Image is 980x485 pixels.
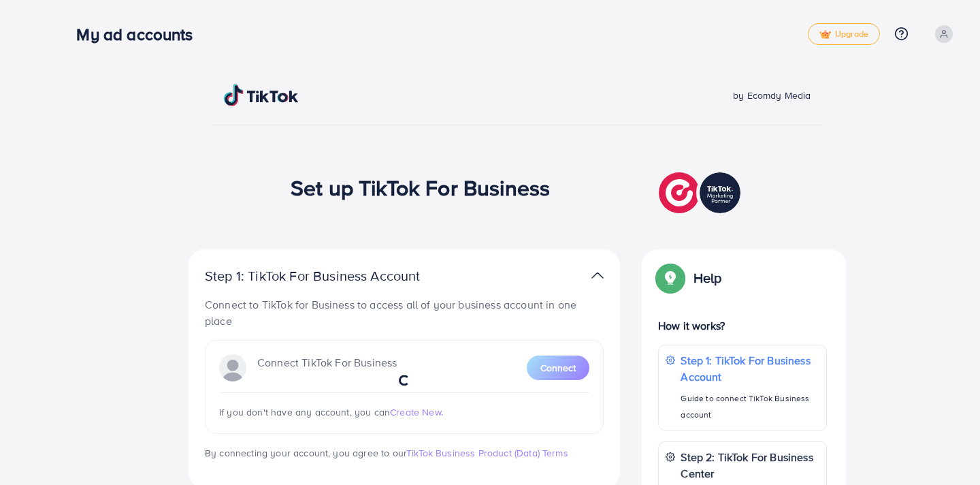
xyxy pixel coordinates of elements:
[681,449,819,482] p: Step 2: TikTok For Business Center
[291,174,550,200] h1: Set up TikTok For Business
[808,23,880,45] a: tickUpgrade
[819,30,831,40] img: tick
[733,89,811,102] span: by Ecomdy Media
[819,29,868,40] span: Upgrade
[76,25,203,44] h3: My ad accounts
[659,169,744,217] img: TikTok partner
[591,266,604,285] img: TikTok partner
[681,352,819,385] p: Step 1: TikTok For Business Account
[658,266,683,290] img: Popup guide
[205,268,463,284] p: Step 1: TikTok For Business Account
[693,270,722,286] p: Help
[681,390,819,423] p: Guide to connect TikTok Business account
[224,84,299,106] img: TikTok
[658,317,827,334] p: How it works?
